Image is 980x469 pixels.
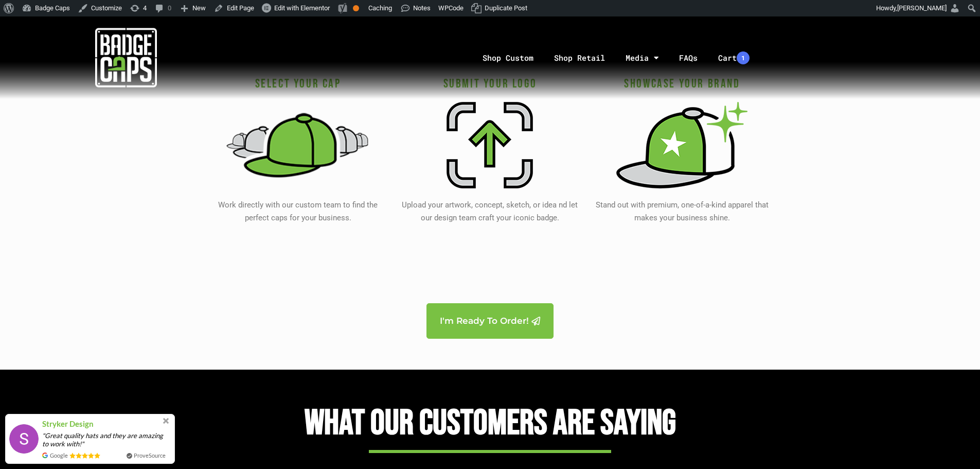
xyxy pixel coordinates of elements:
h3: WHat our Customers are Saying [202,401,778,447]
div: OK [353,5,359,11]
img: badgecaps white logo with green acccent [95,27,157,89]
p: Work directly with our custom team to find the perfect caps for your business. [207,199,389,224]
a: Media [615,31,669,85]
p: Upload your artwork, concept, sketch, or idea nd let our design team craft your iconic badge. [399,199,581,224]
nav: Menu [252,31,980,85]
img: provesource review source [42,453,48,458]
a: Shop Retail [544,31,615,85]
a: FAQs [669,31,708,85]
img: provesource social proof notification image [9,424,39,454]
span: Edit with Elementor [274,4,330,12]
img: badgecaps showcase [616,102,747,188]
a: I'm Ready To Order! [426,303,554,339]
img: select your badgecaps [226,97,370,193]
span: "Great quality hats and they are amazing to work with!" [42,431,171,448]
span: I'm Ready To Order! [440,317,529,325]
a: Cart1 [708,31,760,85]
span: Google [50,451,68,460]
p: Stand out with premium, one-of-a-kind apparel that makes your business shine. [591,199,773,224]
span: [PERSON_NAME] [897,4,947,12]
iframe: Chat Widget [929,420,980,469]
a: ProveSource [134,451,166,460]
span: Stryker Design [42,418,94,430]
img: submit your logo badgecaps [447,102,533,188]
a: Shop Custom [472,31,544,85]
